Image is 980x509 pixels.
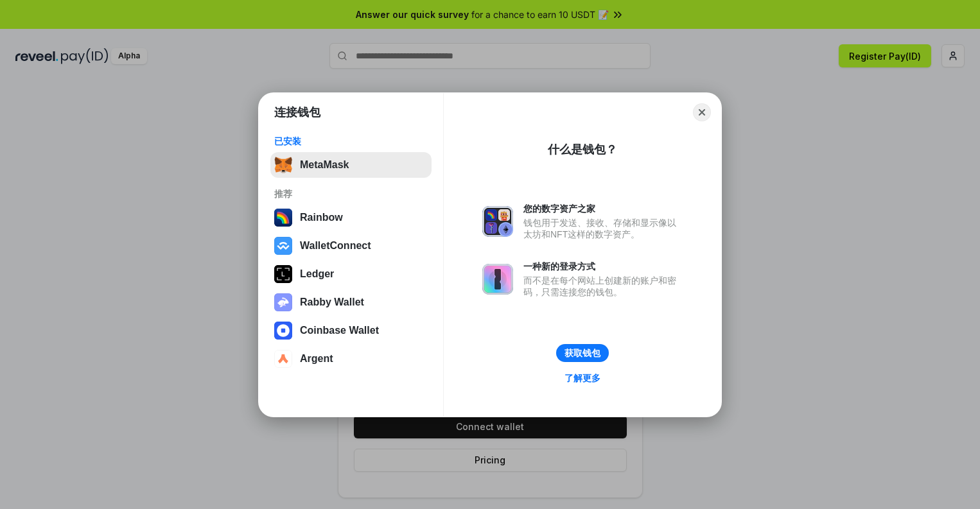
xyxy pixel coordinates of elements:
div: 钱包用于发送、接收、存储和显示像以太坊和NFT这样的数字资产。 [523,217,683,240]
button: WalletConnect [270,233,432,259]
img: svg+xml,%3Csvg%20xmlns%3D%22http%3A%2F%2Fwww.w3.org%2F2000%2Fsvg%22%20fill%3D%22none%22%20viewBox... [482,206,513,237]
img: svg+xml,%3Csvg%20width%3D%2228%22%20height%3D%2228%22%20viewBox%3D%220%200%2028%2028%22%20fill%3D... [274,237,292,255]
img: svg+xml,%3Csvg%20width%3D%22120%22%20height%3D%22120%22%20viewBox%3D%220%200%20120%20120%22%20fil... [274,209,292,227]
div: Argent [300,353,333,365]
div: Rainbow [300,212,343,223]
img: svg+xml,%3Csvg%20width%3D%2228%22%20height%3D%2228%22%20viewBox%3D%220%200%2028%2028%22%20fill%3D... [274,350,292,368]
div: 了解更多 [564,372,600,384]
div: MetaMask [300,159,349,171]
img: svg+xml,%3Csvg%20fill%3D%22none%22%20height%3D%2233%22%20viewBox%3D%220%200%2035%2033%22%20width%... [274,156,292,174]
img: svg+xml,%3Csvg%20xmlns%3D%22http%3A%2F%2Fwww.w3.org%2F2000%2Fsvg%22%20fill%3D%22none%22%20viewBox... [482,264,513,295]
button: Rainbow [270,205,432,230]
h1: 连接钱包 [274,105,320,120]
button: Coinbase Wallet [270,318,432,343]
button: Rabby Wallet [270,289,432,315]
div: 您的数字资产之家 [523,203,683,214]
img: svg+xml,%3Csvg%20width%3D%2228%22%20height%3D%2228%22%20viewBox%3D%220%200%2028%2028%22%20fill%3D... [274,322,292,340]
div: 获取钱包 [564,347,600,359]
div: 而不是在每个网站上创建新的账户和密码，只需连接您的钱包。 [523,275,683,298]
div: 一种新的登录方式 [523,261,683,272]
button: Argent [270,346,432,372]
a: 了解更多 [557,370,608,386]
img: svg+xml,%3Csvg%20xmlns%3D%22http%3A%2F%2Fwww.w3.org%2F2000%2Fsvg%22%20fill%3D%22none%22%20viewBox... [274,293,292,311]
div: 推荐 [274,188,428,200]
div: Ledger [300,268,334,280]
div: 已安装 [274,135,428,147]
button: Ledger [270,261,432,287]
button: MetaMask [270,152,432,178]
div: 什么是钱包？ [548,142,617,157]
button: Close [693,103,711,121]
img: svg+xml,%3Csvg%20xmlns%3D%22http%3A%2F%2Fwww.w3.org%2F2000%2Fsvg%22%20width%3D%2228%22%20height%3... [274,265,292,283]
div: Rabby Wallet [300,297,364,308]
button: 获取钱包 [556,344,609,362]
div: Coinbase Wallet [300,325,379,336]
div: WalletConnect [300,240,371,252]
